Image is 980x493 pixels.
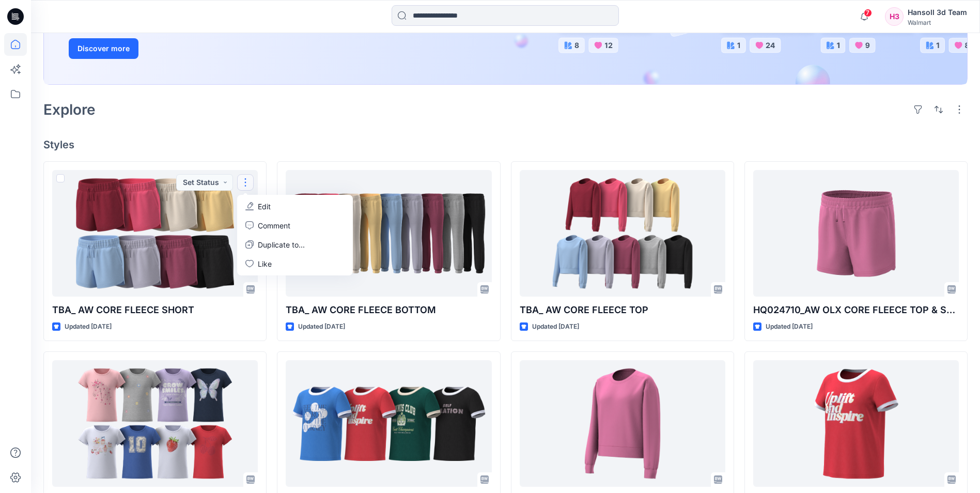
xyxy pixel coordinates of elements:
[520,360,725,487] a: HQ024710_AW OLX CORE FLEECE TOP & SHORT SET_PLUS
[69,38,138,59] button: Discover more
[286,170,491,297] a: TBA_ AW CORE FLEECE BOTTOM
[766,321,813,332] p: Updated [DATE]
[43,138,968,151] h4: Styles
[43,101,96,118] h2: Explore
[908,19,967,26] div: Walmart
[520,170,725,297] a: TBA_ AW CORE FLEECE TOP
[298,321,345,332] p: Updated [DATE]
[258,201,271,212] p: Edit
[258,258,272,269] p: Like
[52,360,258,487] a: HQ021455 WN SS EMB TEE ASTM FIT M(8)
[864,9,872,17] span: 7
[258,239,305,250] p: Duplicate to...
[753,303,959,317] p: HQ024710_AW OLX CORE FLEECE TOP & SHORT SET_PLUS
[286,303,491,317] p: TBA_ AW CORE FLEECE BOTTOM
[258,220,290,231] p: Comment
[908,6,967,19] div: Hansoll 3d Team
[239,197,351,216] a: Edit
[52,170,258,297] a: TBA_ AW CORE FLEECE SHORT
[753,360,959,487] a: HQ021663_AW GRAPHIC SS TEE_PLUS
[753,170,959,297] a: HQ024710_AW OLX CORE FLEECE TOP & SHORT SET_PLUS
[885,7,904,26] div: H3
[286,360,491,487] a: HQ021663_AW GRAPHIC SS TEE
[65,321,112,332] p: Updated [DATE]
[69,38,301,59] a: Discover more
[52,303,258,317] p: TBA_ AW CORE FLEECE SHORT
[532,321,579,332] p: Updated [DATE]
[520,303,725,317] p: TBA_ AW CORE FLEECE TOP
